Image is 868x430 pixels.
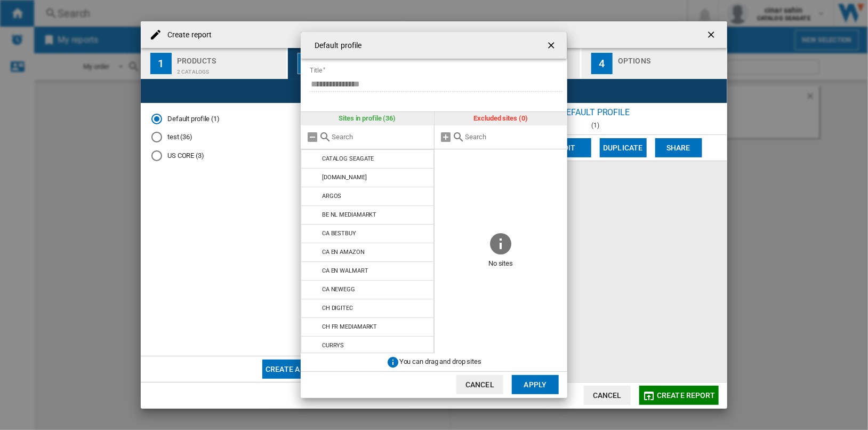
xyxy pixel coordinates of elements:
md-icon: Remove all [306,131,319,144]
div: ARGOS [322,193,342,200]
div: BE NL MEDIAMARKT [322,211,376,218]
ng-md-icon: getI18NText('BUTTONS.CLOSE_DIALOG') [546,40,559,53]
h4: Default profile [309,41,362,51]
div: Sites in profile (36) [301,112,434,125]
div: Excluded sites (0) [435,112,568,125]
input: Search [332,133,429,141]
div: CH FR MEDIAMARKT [322,323,377,330]
button: Apply [512,375,559,394]
md-icon: Add all [440,131,453,144]
div: CURRYS [322,342,344,349]
div: CATALOG SEAGATE [322,155,374,162]
button: Cancel [456,375,503,394]
span: You can drag and drop sites [399,357,481,365]
div: CA BESTBUY [322,230,356,237]
span: No sites [435,256,568,272]
div: CA EN WALMART [322,267,368,274]
div: [DOMAIN_NAME] [322,174,367,181]
button: getI18NText('BUTTONS.CLOSE_DIALOG') [542,35,563,56]
div: CA EN AMAZON [322,249,365,256]
input: Search [465,133,562,141]
div: CH DIGITEC [322,305,353,312]
div: CA NEWEGG [322,286,355,293]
